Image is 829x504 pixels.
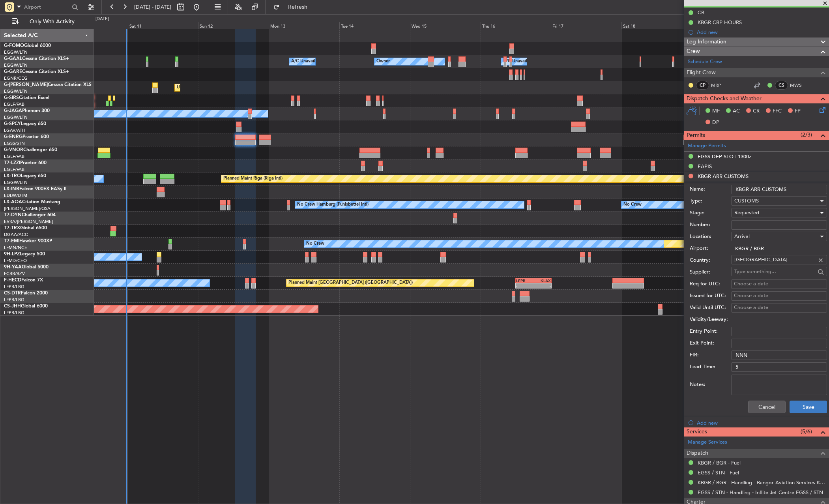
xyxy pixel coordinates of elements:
[734,254,815,266] input: Type something...
[4,213,22,217] span: T7-DYN
[690,292,731,300] label: Issued for UTC:
[4,291,48,296] a: CS-DTRFalcon 2000
[533,283,551,288] div: -
[198,22,269,29] div: Sun 12
[690,328,731,335] label: Entry Point:
[4,252,20,257] span: 9H-LPZ
[306,238,324,250] div: No Crew
[4,43,24,48] span: G-FOMO
[481,22,551,29] div: Thu 16
[690,339,731,347] label: Exit Point:
[773,107,782,115] span: FFC
[4,56,69,61] a: G-GAALCessna Citation XLS+
[4,109,50,113] a: G-JAGAPhenom 300
[4,148,23,152] span: G-VNOR
[4,141,25,146] a: EGSS/STN
[4,82,48,87] span: G-[PERSON_NAME]
[711,82,729,89] a: MRP
[4,161,47,165] a: T7-LZZIPraetor 600
[4,88,28,94] a: EGGW/LTN
[4,278,21,283] span: F-HECD
[4,245,27,251] a: LFMN/NCE
[376,56,390,67] div: Owner
[177,82,307,94] div: Unplanned Maint [GEOGRAPHIC_DATA] ([GEOGRAPHIC_DATA])
[288,277,413,289] div: Planned Maint [GEOGRAPHIC_DATA] ([GEOGRAPHIC_DATA])
[4,114,28,120] a: EGGW/LTN
[4,174,21,178] span: LX-TRO
[801,131,812,139] span: (2/3)
[4,219,53,225] a: EVRA/[PERSON_NAME]
[4,135,22,139] span: G-ENRG
[4,193,27,199] a: EDLW/DTM
[4,96,49,100] a: G-SIRSCitation Excel
[4,213,56,217] a: T7-DYNChallenger 604
[4,232,28,238] a: DGAA/ACC
[281,4,314,10] span: Refresh
[4,167,24,172] a: EGLF/FAB
[4,62,28,68] a: EGGW/LTN
[4,180,28,185] a: EGGW/LTN
[688,142,726,150] a: Manage Permits
[4,206,51,212] a: [PERSON_NAME]/QSA
[690,209,731,217] label: Stage:
[24,1,69,13] input: Airport
[690,257,731,264] label: Country:
[697,29,825,36] div: Add new
[4,154,24,159] a: EGLF/FAB
[698,469,739,476] a: EGSS / STN - Fuel
[4,109,22,113] span: G-JAGA
[4,96,19,100] span: G-SIRS
[734,197,759,204] span: CUSTOMS
[4,187,66,191] a: LX-INBFalcon 900EX EASy II
[4,174,46,178] a: LX-TROLegacy 650
[687,94,762,103] span: Dispatch Checks and Weather
[4,75,28,81] a: EGNR/CEG
[4,291,21,296] span: CS-DTR
[698,489,823,496] a: EGSS / STN - Handling - Inflite Jet Centre EGSS / STN
[4,278,43,283] a: F-HECDFalcon 7X
[128,22,198,29] div: Sat 11
[795,107,801,115] span: FP
[687,47,700,56] span: Crew
[4,161,20,165] span: T7-LZZI
[410,22,481,29] div: Wed 15
[790,82,808,89] a: MWS
[4,258,27,264] a: LFMD/CEQ
[4,69,69,74] a: G-GARECessna Citation XLS+
[690,233,731,241] label: Location:
[690,381,731,389] label: Notes:
[516,278,533,283] div: LFPB
[4,265,22,270] span: 9H-YAA
[712,107,720,115] span: MF
[687,449,708,458] span: Dispatch
[4,252,45,257] a: 9H-LPZLegacy 500
[690,363,731,371] label: Lead Time:
[734,266,815,277] input: Type something...
[4,43,51,48] a: G-FOMOGlobal 6000
[698,153,751,160] div: EGSS DEP SLOT 1300z
[4,148,57,152] a: G-VNORChallenger 650
[269,22,339,29] div: Mon 13
[4,56,22,61] span: G-GAAL
[696,81,709,90] div: CP
[4,187,19,191] span: LX-INB
[4,127,25,133] a: LGAV/ATH
[690,280,731,288] label: Req for UTC:
[690,197,731,205] label: Type:
[690,221,731,229] label: Number:
[4,226,20,230] span: T7-TRX
[4,122,21,126] span: G-SPCY
[95,16,109,22] div: [DATE]
[4,49,28,55] a: EGGW/LTN
[623,199,642,211] div: No Crew
[698,479,825,486] a: KBGR / BGR - Handling - Bangor Aviation Services KBGR / BGR
[687,427,707,437] span: Services
[516,283,533,288] div: -
[688,58,722,66] a: Schedule Crew
[339,22,410,29] div: Tue 14
[621,22,692,29] div: Sat 18
[4,200,60,204] a: LX-AOACitation Mustang
[291,56,324,67] div: A/C Unavailable
[4,284,24,290] a: LFPB/LBG
[698,459,741,466] a: KBGR / BGR - Fuel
